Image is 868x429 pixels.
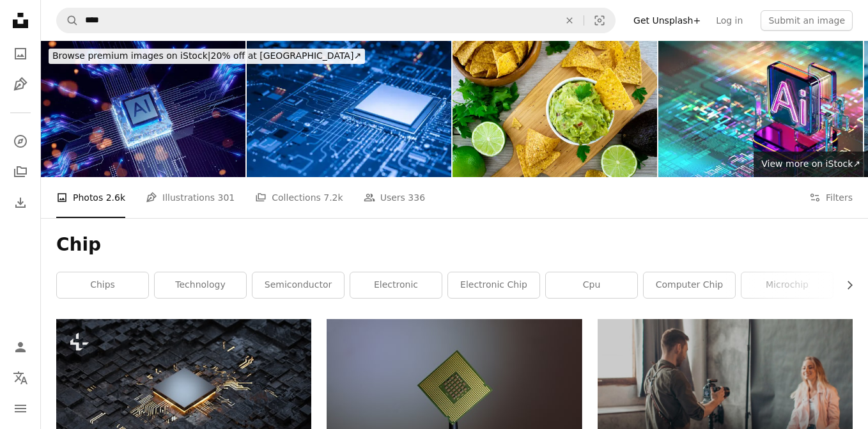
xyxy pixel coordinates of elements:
[155,272,246,298] a: technology
[838,272,853,298] button: scroll list to the right
[8,159,33,185] a: Collections
[658,41,863,177] img: Digital abstract CPU. AI - Artificial Intelligence and machine learning concept
[8,72,33,97] a: Illustrations
[8,190,33,215] a: Download History
[761,10,853,31] button: Submit an image
[255,177,343,218] a: Collections 7.2k
[754,152,868,177] a: View more on iStock↗
[584,8,615,33] button: Visual search
[555,8,584,33] button: Clear
[327,398,582,410] a: person holding computer cell processor
[626,10,708,31] a: Get Unsplash+
[809,177,853,218] button: Filters
[56,8,616,33] form: Find visuals sitewide
[56,233,853,256] h1: Chip
[146,177,235,218] a: Illustrations 301
[57,272,148,298] a: chips
[8,365,33,391] button: Language
[448,272,539,298] a: electronic chip
[8,396,33,421] button: Menu
[453,41,657,177] img: Guacamole and chips, shot from above.
[247,41,451,177] img: Computer chip mockup on blue circuit board with electronic components, microprocessor, technology...
[52,51,210,61] span: Browse premium images on iStock |
[8,334,33,360] a: Log in / Sign up
[708,10,750,31] a: Log in
[350,272,442,298] a: electronic
[41,41,373,72] a: Browse premium images on iStock|20% off at [GEOGRAPHIC_DATA]↗
[364,177,425,218] a: Users 336
[546,272,637,298] a: cpu
[644,272,735,298] a: computer chip
[8,41,33,66] a: Photos
[49,49,365,64] div: 20% off at [GEOGRAPHIC_DATA] ↗
[41,41,245,177] img: AI Chips at the Core of Modern Devices
[252,272,344,298] a: semiconductor
[57,8,79,33] button: Search Unsplash
[218,191,235,205] span: 301
[323,191,343,205] span: 7.2k
[56,385,311,396] a: Central Computer Processors CPU concept. 3d rendering,conceptual image.
[761,159,860,169] span: View more on iStock ↗
[408,191,425,205] span: 336
[741,272,833,298] a: microchip
[8,129,33,154] a: Explore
